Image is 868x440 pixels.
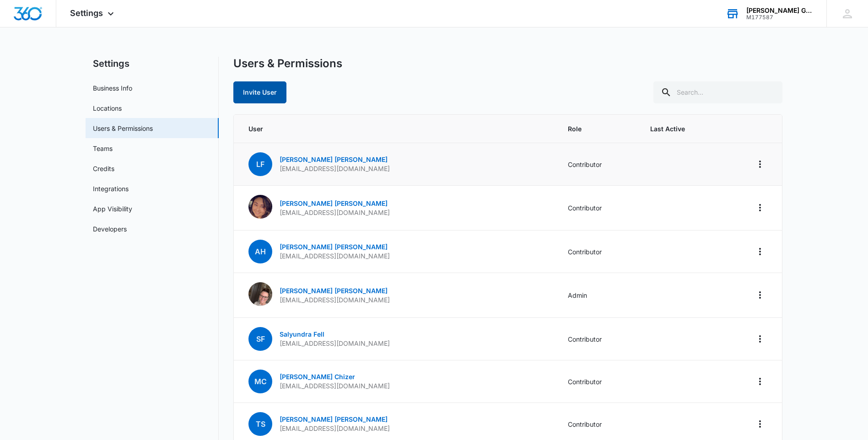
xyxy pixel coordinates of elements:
span: Role [568,124,628,134]
a: Teams [93,144,113,153]
button: Actions [753,417,767,431]
button: Actions [753,374,767,389]
h1: Users & Permissions [233,57,342,70]
a: LF [248,161,272,168]
td: Contributor [557,360,639,403]
button: Actions [753,332,767,346]
a: Tasha Dillon [248,212,272,220]
p: [EMAIL_ADDRESS][DOMAIN_NAME] [280,208,390,217]
a: App Visibility [93,204,132,214]
img: Tasha Dillon [248,195,272,219]
td: Contributor [557,186,639,231]
img: Tanya Tritt [248,282,272,306]
p: [EMAIL_ADDRESS][DOMAIN_NAME] [280,164,390,173]
a: [PERSON_NAME] [PERSON_NAME] [280,287,388,295]
a: [PERSON_NAME] [PERSON_NAME] [280,199,388,207]
a: Developers [93,224,127,234]
button: Actions [753,157,767,172]
a: Business Info [93,83,132,93]
a: SF [248,335,272,343]
button: Actions [753,200,767,215]
a: Salyundra Fell [280,330,324,338]
a: [PERSON_NAME] [PERSON_NAME] [280,415,388,423]
td: Contributor [557,231,639,273]
a: Tanya Tritt [248,300,272,307]
span: MC [248,370,272,393]
button: Actions [753,288,767,302]
td: Admin [557,273,639,318]
span: TS [248,412,272,436]
a: [PERSON_NAME] [PERSON_NAME] [280,243,388,251]
a: Integrations [93,184,129,193]
a: TS [248,420,272,428]
a: MC [248,378,272,386]
a: Locations [93,103,122,113]
span: User [248,124,546,134]
a: Users & Permissions [93,123,153,133]
a: AH [248,248,272,256]
div: account id [746,14,813,21]
a: Invite User [233,88,286,96]
p: [EMAIL_ADDRESS][DOMAIN_NAME] [280,424,390,433]
span: Settings [70,8,103,18]
p: [EMAIL_ADDRESS][DOMAIN_NAME] [280,252,390,261]
button: Actions [753,244,767,259]
div: account name [746,7,813,14]
span: SF [248,327,272,351]
span: LF [248,152,272,176]
button: Invite User [233,81,286,103]
p: [EMAIL_ADDRESS][DOMAIN_NAME] [280,381,390,391]
span: Last Active [650,124,712,134]
a: [PERSON_NAME] [PERSON_NAME] [280,156,388,163]
input: Search... [653,81,782,103]
a: Credits [93,164,114,173]
p: [EMAIL_ADDRESS][DOMAIN_NAME] [280,339,390,348]
p: [EMAIL_ADDRESS][DOMAIN_NAME] [280,295,390,305]
h2: Settings [86,57,219,70]
span: AH [248,240,272,263]
a: [PERSON_NAME] Chizer [280,373,355,381]
td: Contributor [557,143,639,186]
td: Contributor [557,318,639,360]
